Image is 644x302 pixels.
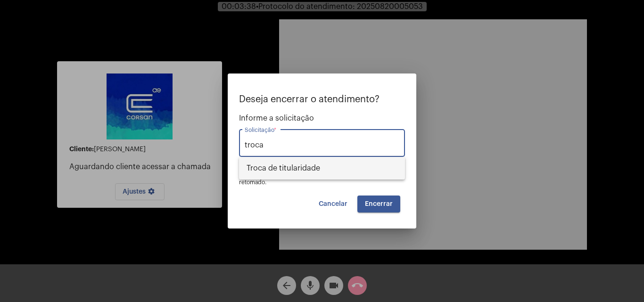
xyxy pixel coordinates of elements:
[365,201,393,207] span: Encerrar
[311,196,355,212] button: Cancelar
[239,114,405,122] span: Informe a solicitação
[239,94,405,105] p: Deseja encerrar o atendimento?
[247,157,397,180] span: Troca de titularidade
[357,196,400,212] button: Encerrar
[245,141,399,149] input: Buscar solicitação
[239,171,393,185] span: OBS: O atendimento depois de encerrado não poderá ser retomado.
[319,201,347,207] span: Cancelar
